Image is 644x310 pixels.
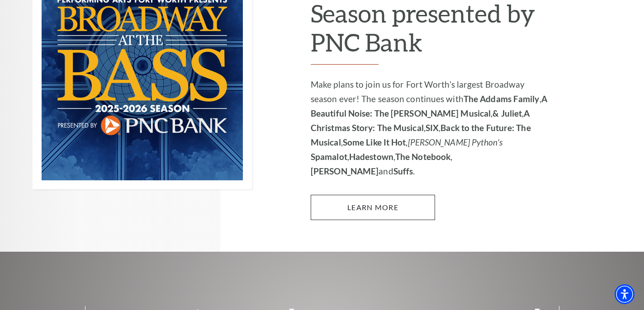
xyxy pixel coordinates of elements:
strong: Suffs [393,166,413,176]
strong: Back to the Future: The Musical [311,122,531,147]
strong: The Addams Family [464,94,540,104]
strong: [PERSON_NAME] [311,166,379,176]
strong: The Notebook [395,151,450,162]
strong: Spamalot [311,151,347,162]
em: [PERSON_NAME] Python's [408,137,502,147]
strong: A Christmas Story: The Musical [311,108,530,133]
strong: A Beautiful Noise: The [PERSON_NAME] Musical [311,94,547,118]
strong: SIX [426,122,439,133]
div: Accessibility Menu [615,284,635,304]
strong: Some Like It Hot [343,137,406,147]
strong: & Juliet [492,108,522,118]
a: Learn More 2025-2026 Broadway at the Bass Season presented by PNC Bank [311,195,435,220]
strong: Hadestown [349,151,393,162]
p: Make plans to join us for Fort Worth’s largest Broadway season ever! The season continues with , ... [311,77,553,178]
